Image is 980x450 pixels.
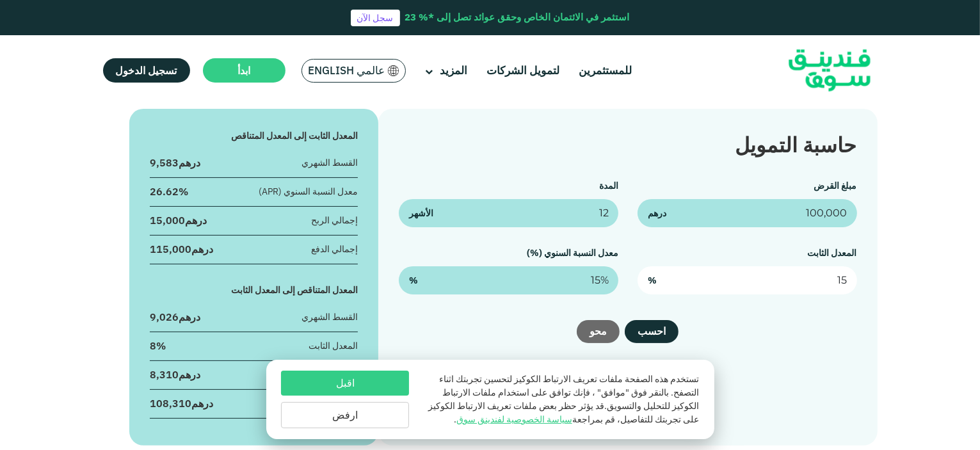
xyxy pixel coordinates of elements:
a: للمستثمرين [575,60,635,81]
div: درهم [150,367,200,382]
span: 115,000 [150,243,191,255]
button: اقبل [281,371,409,396]
div: معدل النسبة السنوي (APR) [259,185,358,198]
a: تسجيل الدخول [103,58,190,83]
span: 108,310 [150,397,191,410]
div: المعدل الثابت إلى المعدل المتناقص [150,129,358,143]
button: محو [577,320,620,343]
span: ابدأ [237,64,250,77]
span: % [648,274,657,287]
div: استثمر في الائتمان الخاص وحقق عوائد تصل إلى *% 23 [405,10,630,25]
button: ارفض [281,402,409,428]
span: % [409,274,418,287]
img: SA Flag [388,65,399,76]
label: المدة [599,180,618,191]
a: سياسة الخصوصية لفندينق سوق [456,414,572,425]
div: القسط الشهري [301,310,358,324]
span: المزيد [440,63,467,77]
span: الأشهر [409,207,433,220]
div: درهم [150,396,213,410]
button: احسب [625,320,679,343]
div: إجمالي الدفع [311,243,358,256]
img: Logo [767,38,892,103]
div: درهم [150,213,207,227]
div: المعدل الثابت [309,339,358,353]
label: معدل النسبة السنوي (%) [527,247,618,259]
a: لتمويل الشركات [483,60,563,81]
p: تستخدم هذه الصفحة ملفات تعريف الارتباط الكوكيز لتحسين تجربتك اثناء التصفح. بالنقر فوق "موافق" ، ف... [422,373,698,426]
span: تسجيل الدخول [116,64,177,77]
div: القسط الشهري [301,156,358,170]
span: 15,000 [150,214,185,227]
span: عالمي English [309,63,385,78]
span: درهم [648,207,666,220]
label: المعدل الثابت [808,247,857,259]
span: 9,583 [150,156,179,169]
label: مبلغ القرض [814,180,857,191]
div: حاسبة التمويل [399,129,856,160]
div: درهم [150,156,200,170]
span: قد يؤثر حظر بعض ملفات تعريف الارتباط الكوكيز على تجربتك [428,400,699,425]
span: للتفاصيل، قم بمراجعة . [454,414,653,425]
div: إجمالي الربح [311,214,358,227]
div: درهم [150,310,200,324]
span: 9,026 [150,310,179,323]
a: سجل الآن [351,10,400,26]
div: المعدل المتناقص إلى المعدل الثابت [150,284,358,297]
div: درهم [150,242,213,256]
div: 26.62% [150,184,188,198]
span: 8,310 [150,368,179,381]
div: 8% [150,339,166,353]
